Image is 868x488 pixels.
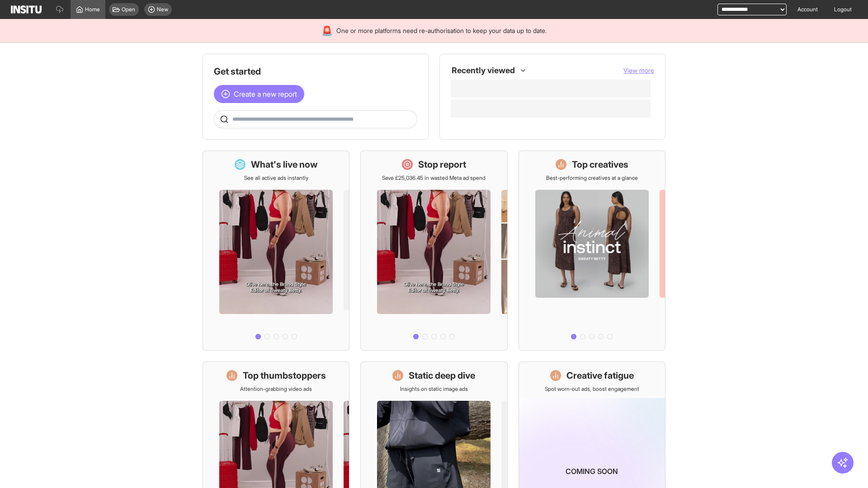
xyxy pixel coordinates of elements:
[214,85,304,103] button: Create a new report
[244,174,308,182] p: See all active ads instantly
[234,89,297,99] span: Create a new report
[85,6,100,13] span: Home
[382,174,486,182] p: Save £25,036.45 in wasted Meta ad spend
[400,385,468,393] p: Insights on static image ads
[122,6,135,13] span: Open
[336,26,547,35] span: One or more platforms need re-authorisation to keep your data up to date.
[623,66,654,75] button: View more
[360,150,507,351] a: Stop reportSave £25,036.45 in wasted Meta ad spend
[321,24,333,37] div: 🚨
[214,65,417,78] h1: Get started
[240,385,312,393] p: Attention-grabbing video ads
[546,174,638,182] p: Best-performing creatives at a glance
[11,5,42,14] img: Logo
[243,369,326,382] h1: Top thumbstoppers
[157,6,168,13] span: New
[519,150,665,351] a: Top creativesBest-performing creatives at a glance
[418,158,466,171] h1: Stop report
[623,66,654,74] span: View more
[251,158,318,171] h1: What's live now
[572,158,628,171] h1: Top creatives
[409,369,475,382] h1: Static deep dive
[203,150,349,351] a: What's live nowSee all active ads instantly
